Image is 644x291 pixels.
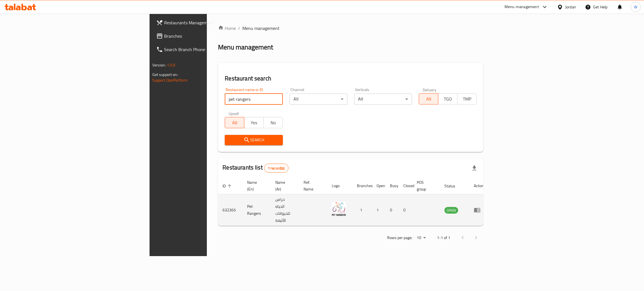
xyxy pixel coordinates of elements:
[266,119,281,127] span: No
[290,94,347,105] div: All
[229,137,278,144] span: Search
[460,95,475,103] span: TMP
[152,43,257,56] a: Search Branch Phone
[399,177,412,194] th: Closed
[242,25,280,32] span: Menu management
[444,207,458,214] div: OPEN
[423,88,437,92] label: Delivery
[415,234,428,242] div: Rows per page:
[304,179,321,192] span: Ref. Name
[372,194,385,226] td: 1
[332,202,346,216] img: Pet Rangers
[164,33,253,39] span: Branches
[275,179,292,192] span: Name (Ar)
[264,164,288,173] div: Total records count
[218,177,489,226] table: enhanced table
[222,183,233,189] span: ID
[438,93,458,104] button: TGO
[164,19,253,26] span: Restaurants Management
[385,177,399,194] th: Busy
[225,135,283,145] button: Search
[327,177,352,194] th: Logo
[457,93,477,104] button: TMP
[354,94,412,105] div: All
[247,119,261,127] span: Yes
[421,95,436,103] span: All
[419,93,438,104] button: All
[152,16,257,29] a: Restaurants Management
[152,77,188,84] a: Support.OpsPlatform
[247,179,264,192] span: Name (En)
[164,46,253,53] span: Search Branch Phone
[229,111,239,115] label: Upsell
[441,95,455,103] span: TGO
[372,177,385,194] th: Open
[444,183,463,189] span: Status
[417,179,433,192] span: POS group
[263,117,283,128] button: No
[387,234,412,241] p: Rows per page:
[264,166,288,171] span: 1 record(s)
[218,25,483,32] nav: breadcrumb
[244,117,264,128] button: Yes
[468,161,481,175] div: Export file
[634,4,637,10] span: W
[565,4,576,10] div: Jordan
[437,234,450,241] p: 1-1 of 1
[444,207,458,214] span: OPEN
[152,29,257,43] a: Branches
[352,194,372,226] td: 1
[152,71,178,78] span: Get support on:
[222,163,288,173] h2: Restaurants list
[152,61,166,69] span: Version:
[352,177,372,194] th: Branches
[271,194,299,226] td: حراس الحياه للحيوانات الأليفة
[225,74,477,83] h2: Restaurant search
[505,4,539,10] div: Menu-management
[385,194,399,226] td: 0
[399,194,412,226] td: 0
[225,117,244,128] button: All
[469,177,489,194] th: Action
[227,119,242,127] span: All
[225,94,283,105] input: Search for restaurant name or ID..
[167,61,176,69] span: 1.0.0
